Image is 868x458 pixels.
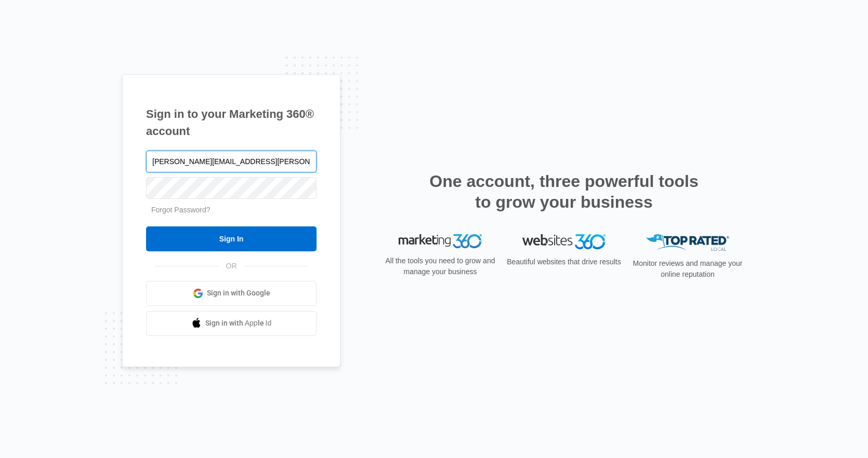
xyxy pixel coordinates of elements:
img: Top Rated Local [646,234,729,251]
p: All the tools you need to grow and manage your business [382,255,498,277]
img: Marketing 360 [399,234,482,249]
input: Sign In [146,226,317,251]
p: Beautiful websites that drive results [506,257,622,267]
a: Forgot Password? [151,206,211,214]
span: OR [219,261,244,272]
a: Sign in with Google [146,281,317,306]
a: Sign in with Apple Id [146,311,317,336]
h1: Sign in to your Marketing 360® account [146,105,317,140]
p: Monitor reviews and manage your online reputation [629,258,746,280]
h2: One account, three powerful tools to grow your business [426,171,702,212]
img: Websites 360 [522,234,606,249]
span: Sign in with Google [207,288,270,299]
span: Sign in with Apple Id [205,318,272,329]
input: Email [146,151,317,172]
